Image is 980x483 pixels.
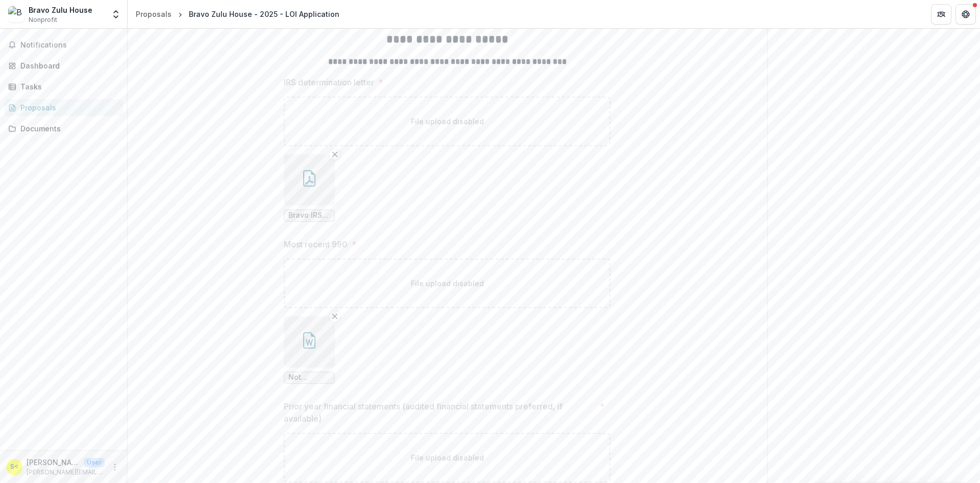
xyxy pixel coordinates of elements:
p: File upload disabled [411,452,484,463]
img: Bravo Zulu House [8,6,24,22]
div: Dashboard [20,60,115,71]
button: Remove File [329,310,341,323]
button: Partners [931,4,951,25]
span: Not available.docx [288,373,330,382]
nav: breadcrumb [132,7,344,21]
div: Remove FileBravo IRS Determination Letter.pdf [284,154,335,222]
div: Documents [20,123,115,134]
p: IRS determination letter [284,76,374,88]
p: File upload disabled [411,278,484,289]
a: Documents [4,120,123,137]
div: Bravo Zulu House - 2025 - LOI Application [189,9,339,19]
span: Bravo IRS Determination Letter.pdf [288,211,330,220]
a: Tasks [4,78,123,95]
button: Open entity switcher [109,4,123,25]
div: Sam Andrews <sam@bravozuluhouse.org> [10,464,18,470]
button: Remove File [329,148,341,160]
div: Proposals [136,9,171,19]
a: Proposals [4,99,123,116]
span: Nonprofit [29,15,57,25]
p: Most recent 990 [284,238,348,250]
a: Dashboard [4,57,123,74]
div: Tasks [20,81,115,92]
button: Notifications [4,37,123,53]
p: Prior year financial statements (audited financial statements preferred, if available) [284,400,596,425]
button: More [109,461,121,473]
a: Proposals [132,7,176,21]
p: User [84,458,105,467]
div: Remove FileNot available.docx [284,316,335,384]
div: Proposals [20,102,115,113]
p: File upload disabled [411,116,484,127]
button: Get Help [955,4,976,25]
p: [PERSON_NAME][EMAIL_ADDRESS][DOMAIN_NAME] [27,468,105,477]
span: Notifications [20,41,119,50]
p: [PERSON_NAME] <[PERSON_NAME][EMAIL_ADDRESS][DOMAIN_NAME]> [27,457,80,468]
div: Bravo Zulu House [29,5,92,15]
